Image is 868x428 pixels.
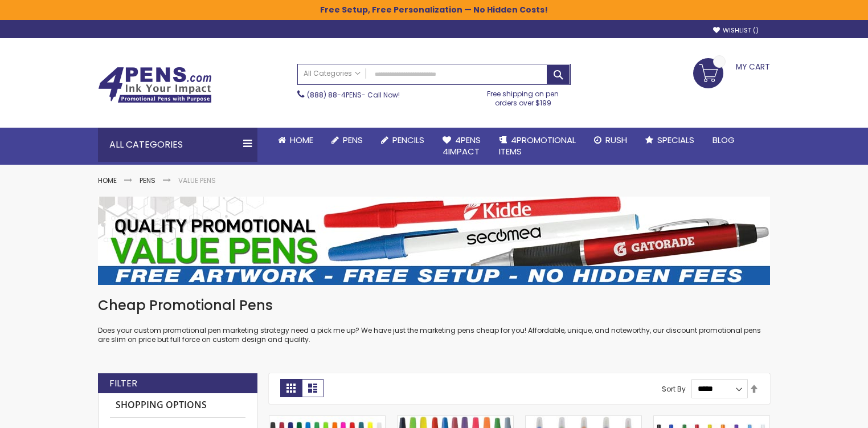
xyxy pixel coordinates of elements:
h1: Cheap Promotional Pens [98,296,770,315]
a: Home [98,176,117,185]
span: Pens [343,134,363,146]
a: Rush [585,128,636,153]
a: 4Pens4impact [433,128,490,165]
span: Blog [713,134,735,146]
label: Sort By [662,384,686,393]
span: - Call Now! [307,90,400,100]
a: Pencils [372,128,433,153]
a: (888) 88-4PENS [307,90,362,100]
strong: Grid [280,379,302,397]
a: Wishlist [713,26,759,35]
div: All Categories [98,128,257,162]
span: Rush [605,134,627,146]
img: 4Pens Custom Pens and Promotional Products [98,67,212,103]
a: All Categories [298,64,366,83]
a: Specials [636,128,703,153]
strong: Value Pens [178,176,216,185]
a: Custom Cambria Plastic Retractable Ballpoint Pen - Monochromatic Body Color [654,415,769,425]
strong: Shopping Options [110,393,245,418]
a: Home [269,128,322,153]
div: Free shipping on pen orders over $199 [476,85,571,108]
a: Pens [322,128,372,153]
span: 4Pens 4impact [443,134,481,157]
span: Pencils [392,134,424,146]
a: Blog [703,128,744,153]
span: Home [290,134,313,146]
span: Specials [657,134,694,146]
span: All Categories [304,69,361,78]
strong: Filter [109,377,137,390]
span: 4PROMOTIONAL ITEMS [499,134,576,157]
div: Does your custom promotional pen marketing strategy need a pick me up? We have just the marketing... [98,296,770,345]
a: Belfast B Value Stick Pen [269,415,385,425]
a: Belfast Translucent Value Stick Pen [526,415,641,425]
a: Pens [140,176,155,185]
img: Value Pens [98,197,770,285]
a: Belfast Value Stick Pen [398,415,513,425]
a: 4PROMOTIONALITEMS [490,128,585,165]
